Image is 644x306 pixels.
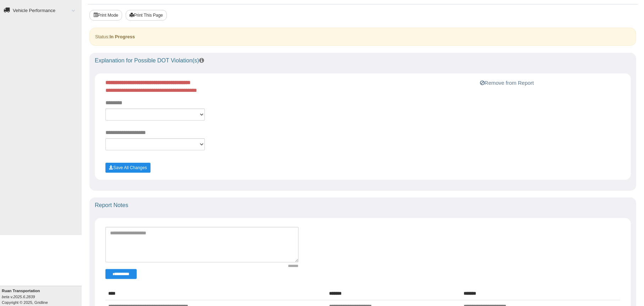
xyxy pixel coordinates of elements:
strong: In Progress [109,34,135,39]
div: Copyright © 2025, Gridline [2,288,82,305]
button: Print This Page [126,10,167,21]
div: Status: [89,28,636,46]
div: Explanation for Possible DOT Violation(s) [89,53,636,68]
button: Print Mode [89,10,122,21]
b: Ruan Transportation [2,289,40,293]
i: beta v.2025.6.2839 [2,295,35,299]
button: Save [105,163,151,173]
div: Report Notes [89,197,636,213]
button: Change Filter Options [105,269,137,279]
button: Remove from Report [478,79,536,87]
